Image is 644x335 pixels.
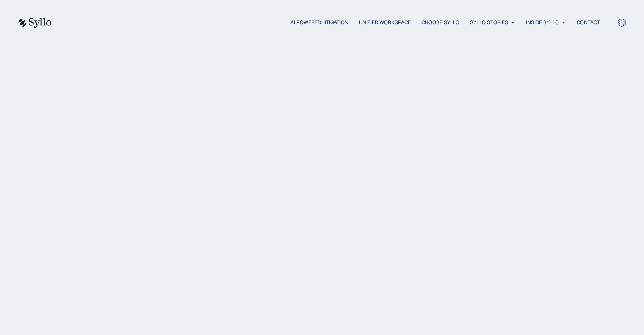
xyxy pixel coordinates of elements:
[359,19,411,26] a: Unified Workspace
[577,19,600,26] a: Contact
[470,19,508,26] a: Syllo Stories
[290,19,348,26] a: AI Powered Litigation
[526,19,559,26] a: Inside Syllo
[17,18,52,28] img: syllo
[69,19,600,27] nav: Menu
[69,19,600,27] div: Menu Toggle
[421,19,459,26] a: Choose Syllo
